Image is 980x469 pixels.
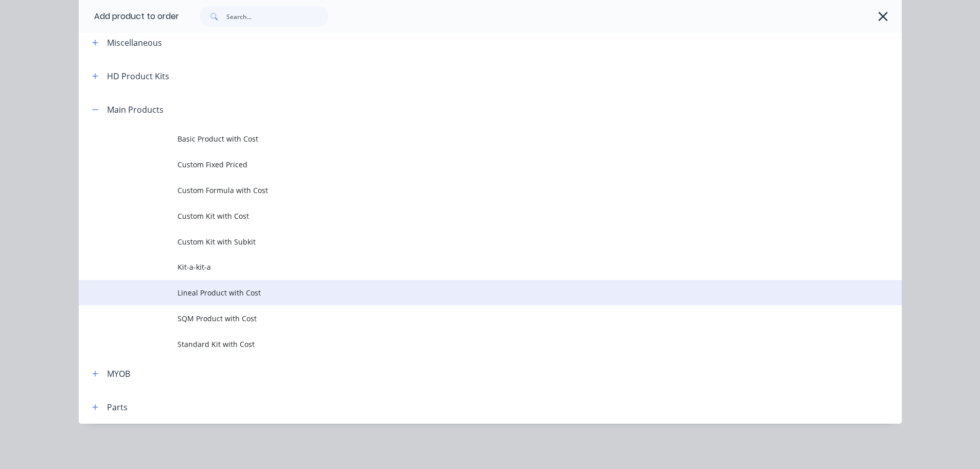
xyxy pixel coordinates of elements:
[177,313,757,324] span: SQM Product with Cost
[177,185,757,196] span: Custom Formula with Cost
[177,236,757,247] span: Custom Kit with Subkit
[177,339,757,350] span: Standard Kit with Cost
[107,368,130,380] div: MYOB
[177,262,757,272] span: Kit-a-kit-a
[177,159,757,170] span: Custom Fixed Priced
[226,6,328,27] input: Search...
[107,37,162,49] div: Miscellaneous
[107,70,169,82] div: HD Product Kits
[107,103,164,116] div: Main Products
[107,401,128,413] div: Parts
[177,211,757,221] span: Custom Kit with Cost
[177,133,757,144] span: Basic Product with Cost
[177,287,757,298] span: Lineal Product with Cost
